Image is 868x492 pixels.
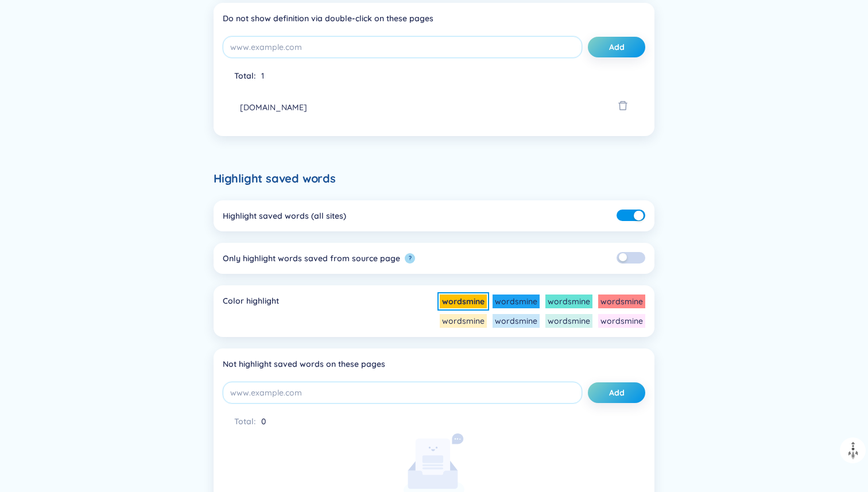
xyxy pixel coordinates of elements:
[545,314,592,328] li: wordsmine
[223,12,645,25] div: Do not show definition via double-click on these pages
[545,295,592,308] li: wordsmine
[405,253,415,264] button: ?
[234,416,255,427] span: Total :
[588,382,645,403] button: Add
[609,41,625,53] span: Add
[234,71,255,81] span: Total :
[588,37,645,57] button: Add
[223,252,400,265] div: Only highlight words saved from source page
[440,314,487,328] li: wordsmine
[261,71,264,81] span: 1
[223,36,582,58] input: www.example.com
[223,210,346,222] div: Highlight saved words (all sites)
[223,295,279,328] div: Color highlight
[844,441,862,460] img: to top
[618,99,628,115] span: delete
[598,295,645,308] li: wordsmine
[223,358,645,370] div: Not highlight saved words on these pages
[598,314,645,328] li: wordsmine
[609,387,625,398] span: Add
[493,314,540,328] li: wordsmine
[440,295,487,308] li: wordsmine
[261,416,266,427] span: 0
[493,295,540,308] li: wordsmine
[214,171,654,187] h6: Highlight saved words
[223,382,582,404] input: www.example.com
[240,101,307,114] span: [DOMAIN_NAME]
